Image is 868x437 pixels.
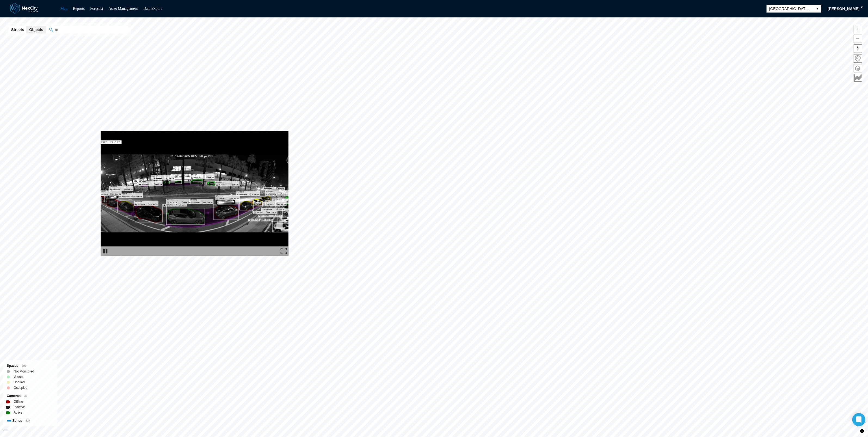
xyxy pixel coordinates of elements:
[14,369,34,374] label: Not Monitored
[814,5,821,13] button: select
[90,7,103,11] a: Forecast
[854,35,862,43] button: Zoom out
[7,393,53,399] div: Cameras
[854,74,862,82] button: Key metrics
[854,25,862,33] button: Zoom in
[14,385,27,390] label: Occupied
[859,428,865,434] button: Toggle attribution
[101,131,288,256] img: video
[24,395,27,398] span: 33
[14,374,23,380] label: Vacant
[769,6,811,11] span: [GEOGRAPHIC_DATA][PERSON_NAME]
[102,248,109,254] img: play
[73,7,85,11] a: Reports
[26,26,46,33] button: Objects
[854,54,862,63] button: Home
[8,26,27,33] button: Streets
[11,27,24,32] span: Streets
[860,428,864,434] span: Toggle attribution
[29,27,43,32] span: Objects
[22,364,26,367] span: 909
[824,4,863,13] button: [PERSON_NAME]
[828,6,860,11] span: [PERSON_NAME]
[2,429,9,435] a: Mapbox homepage
[854,64,862,72] button: Layers management
[854,44,862,53] button: Reset bearing to north
[854,45,862,53] span: Reset bearing to north
[14,410,23,415] label: Active
[14,380,25,385] label: Booked
[14,399,23,404] label: Offline
[26,419,30,422] span: 537
[143,7,162,11] a: Data Export
[60,7,67,11] a: Map
[14,404,25,410] label: Inactive
[281,248,287,254] img: expand
[7,418,53,424] div: Zones
[854,35,862,43] span: Zoom out
[7,363,53,369] div: Spaces
[109,7,138,11] a: Asset Management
